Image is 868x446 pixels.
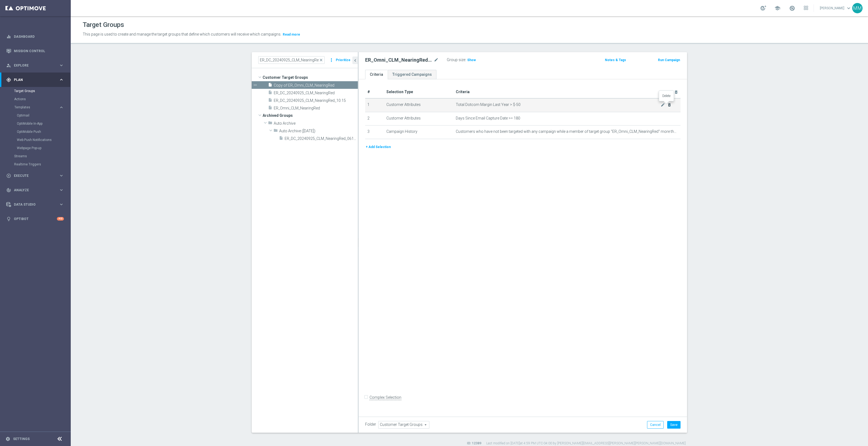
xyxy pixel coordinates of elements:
td: 2 [365,112,384,125]
button: play_circle_outline Execute keyboard_arrow_right [6,174,64,178]
i: chevron_left [353,58,358,63]
i: gps_fixed [6,77,11,82]
button: + Add Selection [365,144,391,150]
span: Explore [14,64,59,67]
div: Actions [14,95,70,103]
span: Auto Archive (2025-10-15) [279,129,358,133]
label: : [465,58,466,62]
span: Auto Archive [274,121,358,126]
a: Optimail [17,113,57,118]
span: Copy of ER_Omni_CLM_NearingRed [274,83,358,88]
button: equalizer Dashboard [6,34,64,39]
a: Actions [14,97,57,101]
span: ER_Omni_CLM_NearingRed [274,106,358,111]
i: keyboard_arrow_right [59,63,64,68]
label: Group size [447,58,465,62]
div: Templates [14,106,59,109]
div: Optimail [17,111,70,120]
a: OptiMobile In-App [17,121,57,126]
button: Prioritize [335,56,351,64]
button: track_changes Analyze keyboard_arrow_right [6,188,64,192]
button: Data Studio keyboard_arrow_right [6,202,64,207]
div: OptiMobile In-App [17,120,70,128]
span: ER_DC_20240925_CLM_NearingRed [274,91,358,95]
td: 3 [365,125,384,139]
span: ER_DC_20240925_CLM_NearingRed_10.15 [274,98,358,103]
div: Dashboard [6,29,64,44]
label: Last modified on [DATE] at 4:59 PM UTC-04:00 by [PERSON_NAME][EMAIL_ADDRESS][PERSON_NAME][PERSON_... [486,441,686,446]
span: Execute [14,174,59,177]
div: +10 [57,217,64,221]
div: MM [852,3,863,13]
th: # [365,86,384,98]
i: keyboard_arrow_right [59,202,64,207]
button: lightbulb Optibot +10 [6,217,64,221]
div: Execute [6,173,59,178]
button: person_search Explore keyboard_arrow_right [6,63,64,68]
div: Plan [6,77,59,82]
h1: Target Groups [83,21,124,29]
a: Settings [13,437,30,441]
div: Target Groups [14,87,70,95]
button: Notes & Tags [604,57,627,63]
div: Delete [659,91,674,101]
span: This page is used to create and manage the target groups that define which customers will receive... [83,32,281,36]
i: lightbulb [6,216,11,221]
span: ER_DC_20240925_CLM_NearingRed_06112025 [285,136,358,141]
a: Streams [14,154,57,158]
div: Mission Control [6,44,64,58]
i: keyboard_arrow_right [59,105,64,110]
h2: ER_Omni_CLM_NearingRed_T1 [365,57,433,63]
i: insert_drive_file [268,90,272,96]
a: Criteria [365,70,388,79]
button: Read more [282,32,301,37]
div: Realtime Triggers [14,160,70,168]
span: Criteria [456,90,470,94]
div: Web Push Notifications [17,136,70,144]
td: Campaign History [384,125,454,139]
label: Folder [365,422,376,427]
span: Days Since Email Capture Date >= 180 [456,116,520,121]
button: Run Campaign [657,57,681,63]
i: keyboard_arrow_right [59,173,64,178]
td: 1 [365,98,384,112]
div: Data Studio [6,202,59,207]
i: folder [273,128,278,134]
i: equalizer [6,34,11,39]
a: Target Groups [14,89,57,93]
label: Complex Selection [370,395,401,400]
div: Optibot [6,212,64,226]
span: Analyze [14,189,59,192]
span: Data Studio [14,203,59,206]
a: Dashboard [14,29,64,44]
i: keyboard_arrow_right [59,187,64,193]
div: OptiMobile Push [17,128,70,136]
span: Plan [14,78,59,81]
div: Explore [6,63,59,68]
span: Customers who have not been targeted with any campaign while a member of target group "ER_Omni_CL... [456,129,679,134]
button: gps_fixed Plan keyboard_arrow_right [6,78,64,82]
td: Customer Attributes [384,98,454,112]
div: Templates [14,103,70,152]
i: settings [5,436,10,441]
button: Templates keyboard_arrow_right [14,105,64,109]
i: track_changes [6,188,11,193]
button: Mission Control [6,49,64,53]
a: Realtime Triggers [14,162,57,167]
span: close [319,58,323,62]
label: ID: 12389 [467,441,481,446]
span: Templates [14,106,53,109]
td: Customer Attributes [384,112,454,125]
span: Archived Groups [263,112,358,119]
i: keyboard_arrow_right [59,77,64,82]
i: insert_drive_file [268,105,272,112]
a: Triggered Campaigns [388,70,436,79]
div: Analyze [6,188,59,193]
